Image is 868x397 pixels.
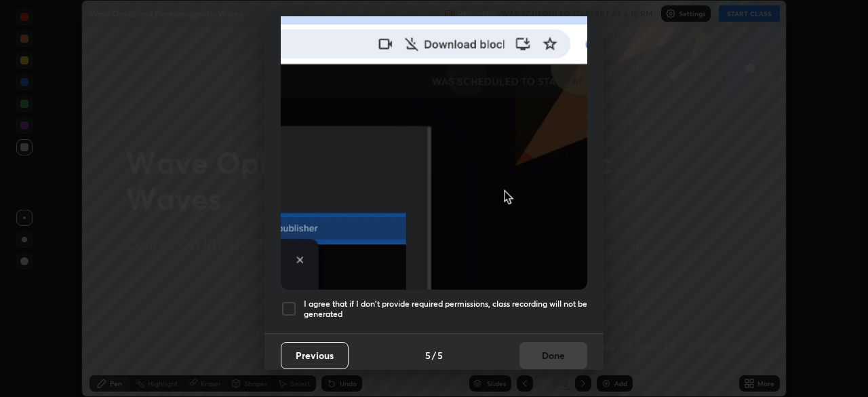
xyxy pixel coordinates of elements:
h4: 5 [425,348,431,362]
h5: I agree that if I don't provide required permissions, class recording will not be generated [304,299,587,320]
h4: / [432,348,436,362]
h4: 5 [437,348,443,362]
button: Previous [281,342,349,369]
